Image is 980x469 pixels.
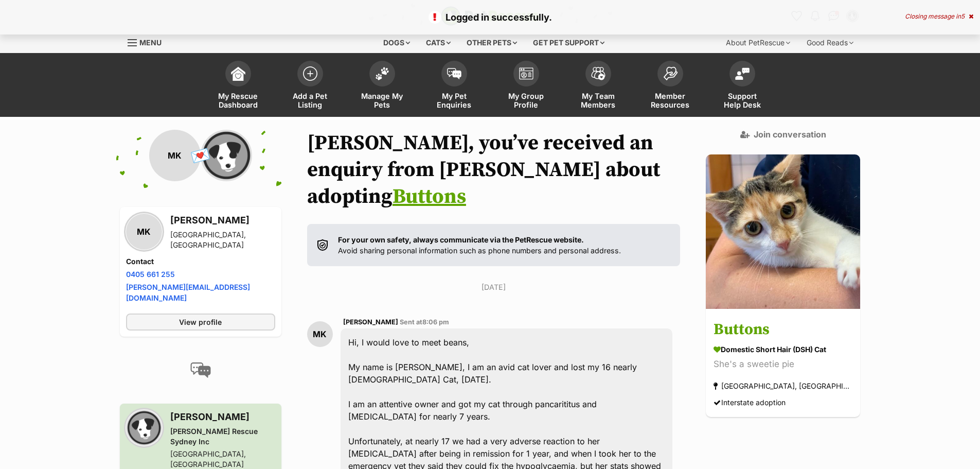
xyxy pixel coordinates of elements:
span: 8:06 pm [422,318,449,326]
a: My Pet Enquiries [418,56,490,117]
a: Join conversation [740,130,826,139]
span: My Pet Enquiries [431,92,477,109]
h3: Buttons [714,319,852,342]
a: Buttons Domestic Short Hair (DSH) Cat She's a sweetie pie [GEOGRAPHIC_DATA], [GEOGRAPHIC_DATA] In... [706,311,860,418]
a: [PERSON_NAME][EMAIL_ADDRESS][DOMAIN_NAME] [126,283,250,302]
div: Good Reads [799,32,861,53]
span: Menu [139,38,162,47]
a: My Group Profile [490,56,562,117]
a: My Rescue Dashboard [202,56,274,117]
div: MK [126,214,162,250]
div: Get pet support [526,32,612,53]
a: Member Resources [634,56,706,117]
img: conversation-icon-4a6f8262b818ee0b60e3300018af0b2d0b884aa5de6e9bcb8d3d4eeb1a70a7c4.svg [190,362,211,378]
a: Buttons [393,184,466,210]
img: help-desk-icon-fdf02630f3aa405de69fd3d07c3f3aa587a6932b1a1747fa1d2bba05be0121f9.svg [735,67,750,80]
img: Buttons [706,154,860,309]
div: [PERSON_NAME] Rescue Sydney Inc [170,426,275,447]
div: Domestic Short Hair (DSH) Cat [714,344,852,355]
h3: [PERSON_NAME] [170,410,275,424]
img: Moses Kittie Rescue Sydney Inc profile pic [126,410,162,446]
img: team-members-icon-5396bd8760b3fe7c0b43da4ab00e1e3bb1a5d9ba89233759b79545d2d3fc5d0d.svg [591,67,605,80]
a: Add a Pet Listing [274,56,346,117]
span: Sent at [400,318,449,326]
span: [PERSON_NAME] [343,318,398,326]
div: She's a sweetie pie [714,358,852,372]
div: About PetRescue [719,32,797,53]
p: [DATE] [307,282,681,292]
span: 💌 [189,145,212,167]
img: group-profile-icon-3fa3cf56718a62981997c0bc7e787c4b2cf8bcc04b72c1350f741eb67cf2f40e.svg [519,67,533,80]
img: manage-my-pets-icon-02211641906a0b7f246fdf0571729dbe1e7629f14944591b6c1af311fb30b64b.svg [375,67,389,80]
div: [GEOGRAPHIC_DATA], [GEOGRAPHIC_DATA] [170,230,275,250]
strong: For your own safety, always communicate via the PetRescue website. [338,235,584,244]
span: My Group Profile [503,92,549,109]
img: Moses Kittie Rescue Sydney Inc profile pic [201,130,252,181]
p: Logged in successfully. [10,10,970,24]
img: add-pet-listing-icon-0afa8454b4691262ce3f59096e99ab1cd57d4a30225e0717b998d2c9b9846f56.svg [303,66,317,81]
div: Closing message in [905,13,973,20]
span: My Rescue Dashboard [215,92,261,109]
a: Support Help Desk [706,56,778,117]
h4: Contact [126,256,275,267]
span: My Team Members [575,92,621,109]
h1: [PERSON_NAME], you’ve received an enquiry from [PERSON_NAME] about adopting [307,130,681,210]
div: Interstate adoption [714,396,786,410]
span: 5 [961,12,965,20]
a: Manage My Pets [346,56,418,117]
div: Dogs [376,32,417,53]
a: My Team Members [562,56,634,117]
div: [GEOGRAPHIC_DATA], [GEOGRAPHIC_DATA] [714,379,852,393]
div: MK [307,321,333,347]
span: Add a Pet Listing [287,92,333,109]
h3: [PERSON_NAME] [170,213,275,228]
a: Menu [128,32,169,51]
div: Cats [419,32,458,53]
span: View profile [179,317,222,327]
img: dashboard-icon-eb2f2d2d3e046f16d808141f083e7271f6b2e854fb5c12c21221c1fb7104beca.svg [231,66,245,81]
a: 0405 661 255 [126,270,175,279]
span: Member Resources [647,92,693,109]
span: Support Help Desk [719,92,765,109]
a: View profile [126,314,275,331]
img: pet-enquiries-icon-7e3ad2cf08bfb03b45e93fb7055b45f3efa6380592205ae92323e6603595dc1f.svg [447,68,461,79]
div: Other pets [459,32,524,53]
div: MK [149,130,201,181]
span: Manage My Pets [359,92,405,109]
img: member-resources-icon-8e73f808a243e03378d46382f2149f9095a855e16c252ad45f914b54edf8863c.svg [663,66,678,80]
p: Avoid sharing personal information such as phone numbers and personal address. [338,234,621,256]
